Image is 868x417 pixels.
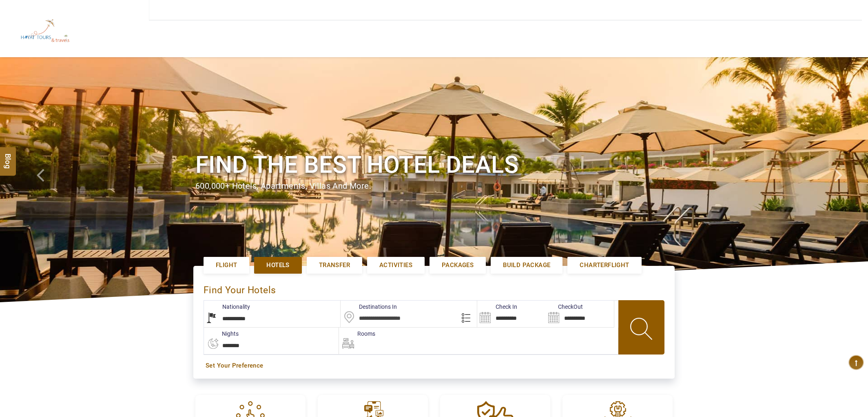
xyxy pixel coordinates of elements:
h1: Find the best hotel deals [195,149,673,180]
label: Rooms [339,330,375,338]
a: Set Your Preference [206,361,662,370]
a: Activities [367,257,425,274]
label: Check In [477,303,517,311]
span: Flight [216,261,237,270]
label: Nationality [204,303,250,311]
input: Search [477,301,545,327]
a: Packages [430,257,486,274]
div: 600,000+ hotels, apartments, villas and more. [195,180,673,192]
a: Hotels [254,257,301,274]
span: Transfer [319,261,350,270]
span: Hotels [266,261,289,270]
div: Find Your Hotels [204,276,664,300]
img: The Royal Line Holidays [6,4,84,59]
label: nights [204,330,239,338]
a: Charterflight [567,257,641,274]
span: Activities [379,261,412,270]
label: Destinations In [341,303,397,311]
a: Build Package [491,257,562,274]
a: Flight [204,257,249,274]
input: Search [546,301,614,327]
span: Packages [442,261,474,270]
a: Transfer [307,257,362,274]
span: Charterflight [580,261,629,270]
span: Build Package [503,261,550,270]
label: CheckOut [546,303,583,311]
